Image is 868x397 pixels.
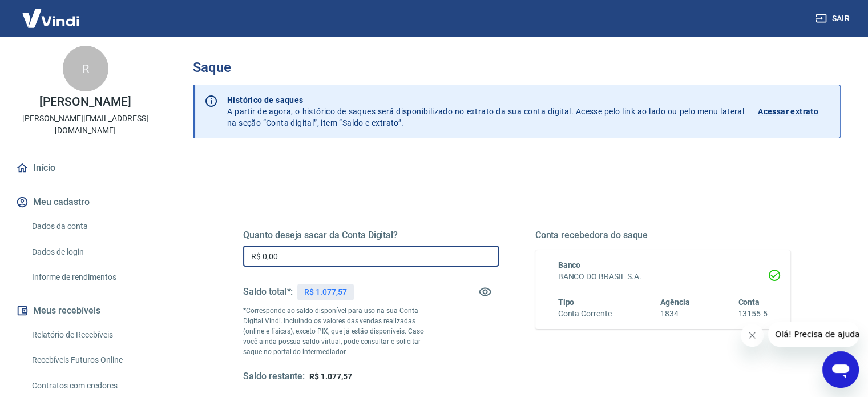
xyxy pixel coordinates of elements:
[27,215,157,238] a: Dados da conta
[14,190,157,215] button: Meu cadastro
[243,286,293,298] h5: Saldo total*:
[558,308,612,320] h6: Conta Corrente
[27,266,157,289] a: Informe de rendimentos
[27,240,157,264] a: Dados de login
[227,94,744,129] p: A partir de agora, o histórico de saques será disponibilizado no extrato da sua conta digital. Ac...
[14,1,88,35] img: Vindi
[738,308,768,320] h6: 13155-5
[39,96,131,108] p: [PERSON_NAME]
[14,155,157,181] a: Início
[7,8,96,17] span: Olá! Precisa de ajuda?
[813,8,854,29] button: Sair
[63,46,108,91] div: R
[660,308,690,320] h6: 1834
[227,94,744,106] p: Histórico de saques
[822,351,859,388] iframe: Botão para abrir a janela de mensagens
[558,298,575,307] span: Tipo
[309,372,352,381] span: R$ 1.077,57
[243,306,435,357] p: *Corresponde ao saldo disponível para uso na sua Conta Digital Vindi. Incluindo os valores das ve...
[304,286,346,298] p: R$ 1.077,57
[738,298,760,307] span: Conta
[9,113,162,137] p: [PERSON_NAME][EMAIL_ADDRESS][DOMAIN_NAME]
[27,323,157,347] a: Relatório de Recebíveis
[243,230,499,241] h5: Quanto deseja sacar da Conta Digital?
[558,260,581,270] span: Banco
[193,59,841,75] h3: Saque
[758,106,818,117] p: Acessar extrato
[758,94,831,129] a: Acessar extrato
[741,324,764,347] iframe: Fechar mensagem
[27,348,157,372] a: Recebíveis Futuros Online
[14,298,157,323] button: Meus recebíveis
[243,371,305,383] h5: Saldo restante:
[768,322,859,347] iframe: Mensagem da empresa
[558,271,768,283] h6: BANCO DO BRASIL S.A.
[660,298,690,307] span: Agência
[535,230,791,241] h5: Conta recebedora do saque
